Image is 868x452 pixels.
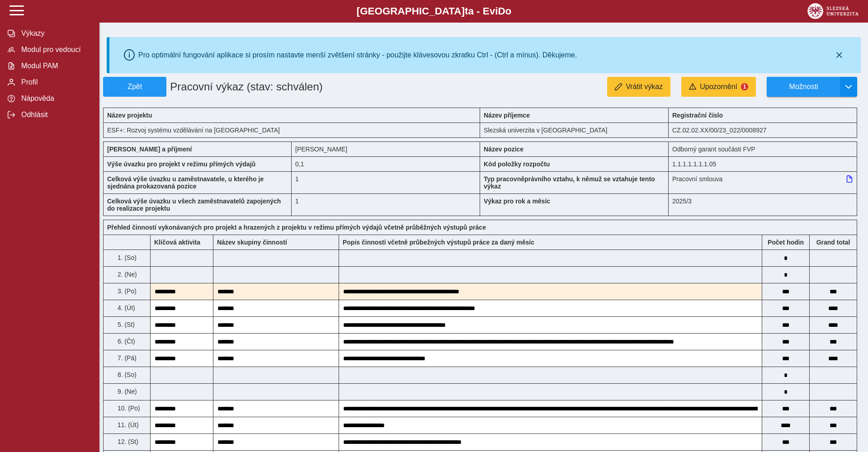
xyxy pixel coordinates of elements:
img: logo_web_su.png [807,3,859,19]
div: Pracovní smlouva [669,171,857,193]
span: 10. (Po) [116,405,140,412]
b: Registrační číslo [672,112,723,119]
b: Název projektu [107,112,152,119]
b: Klíčová aktivita [154,239,200,246]
span: 2. (Ne) [116,271,137,278]
b: [GEOGRAPHIC_DATA] a - Evi [27,5,841,17]
span: Modul pro vedoucí [19,46,92,54]
div: 1 [292,193,480,216]
span: Upozornění [700,83,737,91]
b: Celková výše úvazku u zaměstnavatele, u kterého je sjednána prokazovaná pozice [107,175,264,190]
span: Nápověda [19,94,92,103]
b: Kód položky rozpočtu [484,160,550,168]
b: Počet hodin [762,239,809,246]
div: Pro optimální fungování aplikace si prosím nastavte menší zvětšení stránky - použijte klávesovou ... [138,51,577,59]
span: D [498,5,505,17]
b: Suma za den přes všechny výkazy [810,239,857,246]
div: 1 [292,171,480,193]
span: Vrátit výkaz [626,83,663,91]
span: Zpět [107,83,162,91]
b: [PERSON_NAME] a příjmení [107,146,192,153]
span: 9. (Ne) [116,388,137,395]
div: [PERSON_NAME] [292,141,480,156]
span: Modul PAM [19,62,92,70]
button: Upozornění1 [681,77,756,97]
b: Název skupiny činností [217,239,287,246]
div: 1.1.1.1.1.1.1.05 [669,156,857,171]
b: Přehled činností vykonávaných pro projekt a hrazených z projektu v režimu přímých výdajů včetně p... [107,224,486,231]
span: 8. (So) [116,371,137,378]
span: 5. (St) [116,321,135,328]
div: ESF+: Rozvoj systému vzdělávání na [GEOGRAPHIC_DATA] [103,122,480,138]
span: 1 [741,83,748,90]
span: o [505,5,512,17]
span: 7. (Pá) [116,354,137,362]
span: 1. (So) [116,254,137,261]
span: Odhlásit [19,111,92,119]
button: Možnosti [767,77,840,97]
div: Slezská univerzita v [GEOGRAPHIC_DATA] [480,122,669,138]
span: Výkazy [19,29,92,38]
span: 3. (Po) [116,287,137,295]
span: 11. (Út) [116,421,139,428]
b: Název příjemce [484,112,530,119]
b: Typ pracovněprávního vztahu, k němuž se vztahuje tento výkaz [484,175,655,190]
span: Profil [19,78,92,86]
b: Výše úvazku pro projekt v režimu přímých výdajů [107,160,255,168]
div: Odborný garant součásti FVP [669,141,857,156]
span: 12. (St) [116,438,138,445]
button: Vrátit výkaz [607,77,670,97]
h1: Pracovní výkaz (stav: schválen) [166,77,420,97]
b: Celková výše úvazku u všech zaměstnavatelů zapojených do realizace projektu [107,198,281,212]
b: Popis činností včetně průbežných výstupů práce za daný měsíc [343,239,534,246]
div: 2025/3 [669,193,857,216]
button: Zpět [103,77,166,97]
b: Název pozice [484,146,524,153]
div: 0,8 h / den. 4 h / týden. [292,156,480,171]
span: 4. (Út) [116,304,135,311]
b: Výkaz pro rok a měsíc [484,198,550,205]
div: CZ.02.02.XX/00/23_022/0008927 [669,122,857,138]
span: Možnosti [774,83,833,91]
span: 6. (Čt) [116,338,135,345]
span: t [465,5,468,17]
